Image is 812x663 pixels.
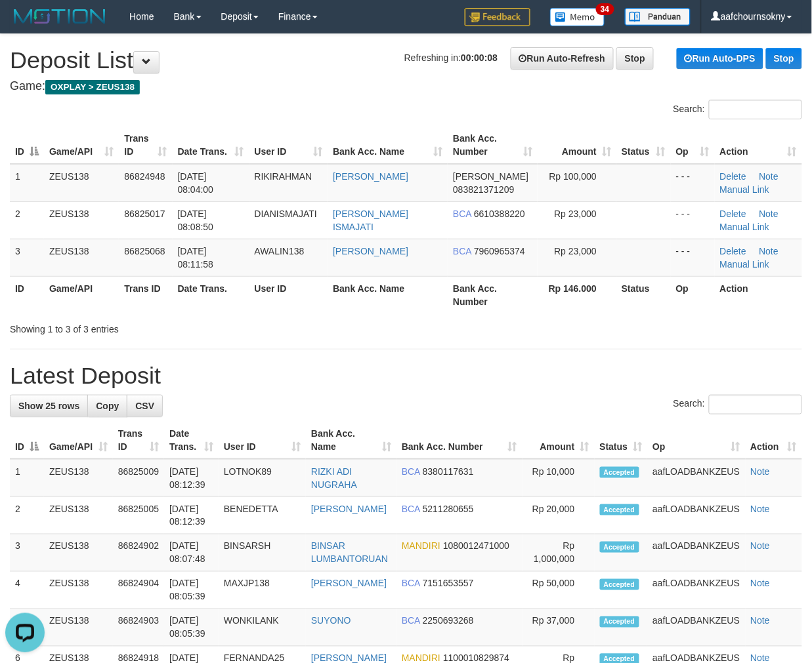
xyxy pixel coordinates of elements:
[219,422,306,459] th: User ID: activate to sort column ascending
[600,542,639,553] span: Accepted
[306,422,396,459] th: Bank Acc. Name: activate to sort column ascending
[178,171,214,195] span: [DATE] 08:04:00
[671,127,715,164] th: Op: activate to sort column ascending
[124,209,165,219] span: 86825017
[751,466,771,477] a: Note
[10,317,328,336] div: Showing 1 to 3 of 3 entries
[453,184,514,195] span: Copy 083821371209 to clipboard
[746,422,803,459] th: Action: activate to sort column ascending
[113,497,164,534] td: 86825005
[10,276,44,313] th: ID
[96,401,119,411] span: Copy
[10,127,44,164] th: ID: activate to sort column descending
[647,497,745,534] td: aafLOADBANKZEUS
[423,578,474,589] span: Copy 7151653557 to clipboard
[113,572,164,609] td: 86824904
[759,171,779,182] a: Note
[311,466,357,490] a: RIZKI ADI NUGRAHA
[113,422,164,459] th: Trans ID: activate to sort column ascending
[219,609,306,647] td: WONKILANK
[124,246,165,256] span: 86825068
[751,616,771,626] a: Note
[554,209,597,219] span: Rp 23,000
[751,541,771,552] a: Note
[328,127,448,164] th: Bank Acc. Name: activate to sort column ascending
[164,459,219,497] td: [DATE] 08:12:39
[402,616,420,626] span: BCA
[715,276,802,313] th: Action
[715,127,802,164] th: Action: activate to sort column ascending
[87,395,127,417] a: Copy
[448,276,538,313] th: Bank Acc. Number
[709,395,802,414] input: Search:
[402,541,440,552] span: MANDIRI
[616,127,671,164] th: Status: activate to sort column ascending
[523,497,595,534] td: Rp 20,000
[164,497,219,534] td: [DATE] 08:12:39
[720,184,770,195] a: Manual Link
[443,541,509,552] span: Copy 1080012471000 to clipboard
[511,47,614,70] a: Run Auto-Refresh
[523,422,595,459] th: Amount: activate to sort column ascending
[625,8,691,26] img: panduan.png
[709,100,802,119] input: Search:
[538,127,616,164] th: Amount: activate to sort column ascending
[10,164,44,202] td: 1
[18,401,79,411] span: Show 25 rows
[10,395,88,417] a: Show 25 rows
[10,534,44,572] td: 3
[44,572,113,609] td: ZEUS138
[219,572,306,609] td: MAXJP138
[124,171,165,182] span: 86824948
[453,171,528,182] span: [PERSON_NAME]
[751,504,771,514] a: Note
[249,127,328,164] th: User ID: activate to sort column ascending
[10,459,44,497] td: 1
[333,171,408,182] a: [PERSON_NAME]
[10,363,802,389] h1: Latest Deposit
[647,422,745,459] th: Op: activate to sort column ascending
[333,209,408,232] a: [PERSON_NAME] ISMAJATI
[255,209,317,219] span: DIANISMAJATI
[164,422,219,459] th: Date Trans.: activate to sort column ascending
[119,276,172,313] th: Trans ID
[255,171,312,182] span: RIKIRAHMAN
[465,8,530,26] img: Feedback.jpg
[751,578,771,589] a: Note
[554,246,597,256] span: Rp 23,000
[720,209,746,219] a: Delete
[311,541,388,565] a: BINSAR LUMBANTORUAN
[671,276,715,313] th: Op
[595,422,648,459] th: Status: activate to sort column ascending
[720,222,770,232] a: Manual Link
[10,80,802,93] h4: Game:
[311,578,387,589] a: [PERSON_NAME]
[766,48,802,69] a: Stop
[10,497,44,534] td: 2
[311,616,351,626] a: SUYONO
[119,127,172,164] th: Trans ID: activate to sort column ascending
[600,504,639,515] span: Accepted
[44,459,113,497] td: ZEUS138
[523,534,595,572] td: Rp 1,000,000
[523,459,595,497] td: Rp 10,000
[311,504,387,514] a: [PERSON_NAME]
[135,401,154,411] span: CSV
[474,209,525,219] span: Copy 6610388220 to clipboard
[44,276,119,313] th: Game/API
[5,5,45,45] button: Open LiveChat chat widget
[523,609,595,647] td: Rp 37,000
[647,572,745,609] td: aafLOADBANKZEUS
[44,164,119,202] td: ZEUS138
[523,572,595,609] td: Rp 50,000
[720,171,746,182] a: Delete
[550,8,605,26] img: Button%20Memo.svg
[720,259,770,270] a: Manual Link
[44,497,113,534] td: ZEUS138
[10,201,44,239] td: 2
[549,171,597,182] span: Rp 100,000
[671,164,715,202] td: - - -
[10,7,110,26] img: MOTION_logo.png
[255,246,305,256] span: AWALIN138
[10,239,44,276] td: 3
